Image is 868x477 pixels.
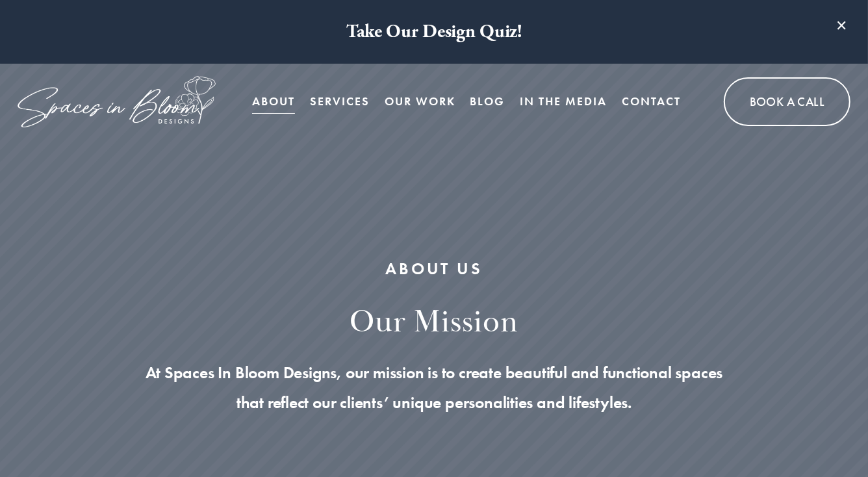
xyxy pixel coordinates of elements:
[310,90,370,114] span: Services
[44,358,824,418] p: At Spaces In Bloom Designs, our mission is to create beautiful and functional spaces that reflect...
[310,88,370,114] a: folder dropdown
[622,88,681,114] a: Contact
[44,303,824,343] h2: our mission
[44,258,824,281] h1: ABOUT US
[520,88,607,114] a: In the Media
[18,76,216,127] img: Spaces in Bloom Designs
[724,77,850,126] a: Book A Call
[385,88,455,114] a: Our Work
[252,88,295,114] a: About
[470,88,505,114] a: Blog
